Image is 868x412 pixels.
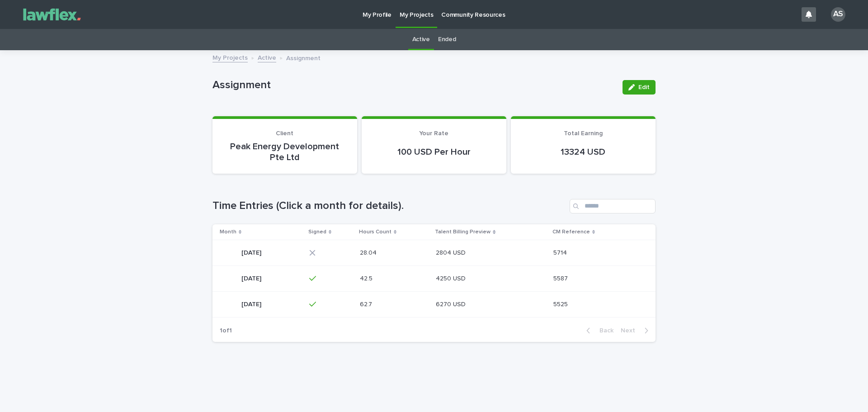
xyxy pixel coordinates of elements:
p: [DATE] [241,273,263,283]
p: Hours Count [359,227,392,237]
p: 1 of 1 [212,320,239,342]
input: Search [570,199,656,213]
p: [DATE] [241,299,263,308]
p: 62.7 [360,299,374,308]
a: Active [258,52,276,62]
p: Talent Billing Preview [435,227,491,237]
tr: [DATE][DATE] 42.542.5 4250 USD4250 USD 55875587 [212,265,656,291]
span: Total Earning [564,130,603,137]
span: Your Rate [419,130,448,137]
span: Edit [638,84,650,90]
span: Next [621,327,641,334]
p: 100 USD Per Hour [373,147,495,157]
button: Next [617,327,656,335]
p: Peak Energy Development Pte Ltd [223,141,346,163]
p: CM Reference [552,227,590,237]
a: Ended [438,29,456,50]
p: 5714 [553,247,569,257]
p: Signed [308,227,326,237]
div: AS [831,7,845,22]
img: Gnvw4qrBSHOAfo8VMhG6 [18,5,86,24]
p: 42.5 [360,273,374,283]
p: 2804 USD [436,247,467,257]
p: Assignment [286,52,321,62]
tr: [DATE][DATE] 28.0428.04 2804 USD2804 USD 57145714 [212,240,656,265]
p: 4250 USD [436,273,467,283]
p: 6270 USD [436,299,467,308]
button: Edit [623,80,656,95]
p: Assignment [212,79,615,92]
h1: Time Entries (Click a month for details). [212,199,566,213]
tr: [DATE][DATE] 62.762.7 6270 USD6270 USD 55255525 [212,291,656,317]
p: 5587 [553,273,570,283]
p: 5525 [553,299,570,308]
a: Active [412,29,430,50]
a: My Projects [212,52,248,62]
p: 13324 USD [522,147,645,157]
p: 28.04 [360,247,378,257]
p: Month [220,227,236,237]
p: [DATE] [241,247,263,257]
span: Client [276,130,293,137]
button: Back [579,327,617,335]
span: Back [594,327,613,334]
